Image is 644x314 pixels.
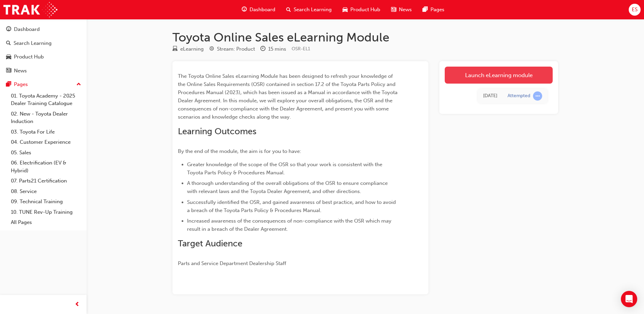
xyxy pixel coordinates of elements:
div: Pages [14,81,28,88]
a: guage-iconDashboard [236,3,281,17]
a: All Pages [8,217,84,228]
a: 05. Sales [8,147,84,158]
div: Product Hub [14,53,44,61]
a: 06. Electrification (EV & Hybrid) [8,158,84,176]
span: search-icon [286,5,291,14]
a: 10. TUNE Rev-Up Training [8,207,84,217]
a: 08. Service [8,186,84,197]
a: search-iconSearch Learning [281,3,337,17]
a: Search Learning [3,37,84,50]
div: Sat Aug 16 2025 18:04:25 GMT+0930 (Australian Central Standard Time) [483,92,497,100]
span: Parts and Service Department Dealership Staff [178,260,286,266]
span: guage-icon [242,5,247,14]
div: Stream: Product [217,45,255,53]
span: Successfully identified the OSR, and gained awareness of best practice, and how to avoid a breach... [187,199,397,213]
a: 01. Toyota Academy - 2025 Dealer Training Catalogue [8,91,84,109]
span: learningRecordVerb_ATTEMPT-icon [533,91,542,101]
span: search-icon [6,40,11,47]
a: 03. Toyota For Life [8,127,84,137]
div: Type [172,45,204,53]
img: Trak [3,2,57,17]
span: ES [632,6,638,14]
a: Product Hub [3,51,84,63]
a: news-iconNews [386,3,417,17]
span: prev-icon [75,300,80,309]
span: News [399,6,412,14]
span: Learning resource code [292,46,310,52]
span: By the end of the module, the aim is for you to have: [178,148,301,154]
span: pages-icon [6,82,11,88]
a: Dashboard [3,23,84,36]
a: car-iconProduct Hub [337,3,386,17]
a: News [3,65,84,77]
div: Open Intercom Messenger [621,291,637,307]
button: ES [629,4,641,16]
span: news-icon [6,68,11,74]
span: A thorough understanding of the overall obligations of the OSR to ensure compliance with relevant... [187,180,389,194]
span: Dashboard [250,6,275,14]
a: 07. Parts21 Certification [8,176,84,186]
div: Dashboard [14,25,40,33]
span: Target Audience [178,238,242,249]
div: Attempted [508,93,530,99]
span: Learning Outcomes [178,126,256,137]
div: Stream [209,45,255,53]
a: 09. Technical Training [8,196,84,207]
div: News [14,67,27,75]
a: pages-iconPages [417,3,450,17]
div: 15 mins [268,45,286,53]
span: Search Learning [294,6,332,14]
span: target-icon [209,46,214,52]
span: pages-icon [423,5,428,14]
a: 04. Customer Experience [8,137,84,147]
a: 02. New - Toyota Dealer Induction [8,109,84,127]
span: learningResourceType_ELEARNING-icon [172,46,178,52]
span: Greater knowledge of the scope of the OSR so that your work is consistent with the Toyota Parts P... [187,161,384,176]
h1: Toyota Online Sales eLearning Module [172,30,558,45]
span: news-icon [391,5,396,14]
span: up-icon [76,80,81,89]
button: DashboardSearch LearningProduct HubNews [3,22,84,78]
div: eLearning [180,45,204,53]
div: Duration [260,45,286,53]
span: Increased awareness of the consequences of non-compliance with the OSR which may result in a brea... [187,218,393,232]
button: Pages [3,78,84,91]
span: Product Hub [350,6,380,14]
span: car-icon [6,54,11,60]
span: The Toyota Online Sales eLearning Module has been designed to refresh your knowledge of the Onlin... [178,73,399,120]
span: clock-icon [260,46,265,52]
div: Search Learning [14,39,52,47]
span: car-icon [343,5,348,14]
span: Pages [430,6,444,14]
span: guage-icon [6,27,11,33]
a: Launch eLearning module [445,67,553,84]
